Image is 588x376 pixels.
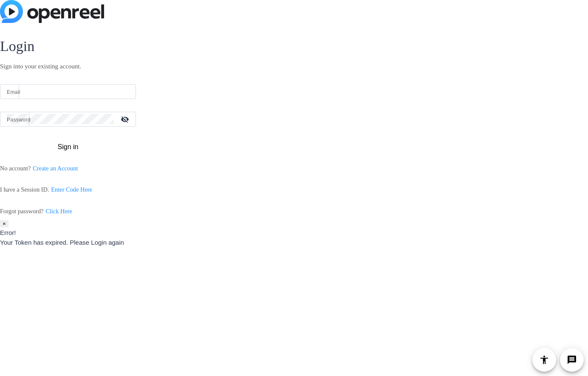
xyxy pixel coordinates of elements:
a: Create an Account [33,165,78,172]
mat-icon: message [567,355,577,365]
mat-label: Password [7,117,31,123]
a: Enter Code Here [51,186,92,193]
mat-label: Email [7,89,20,95]
mat-icon: accessibility [539,355,549,365]
input: Enter Email Address [7,86,129,96]
span: × [3,221,6,227]
a: Click Here [45,208,72,215]
span: Sign in [58,142,79,152]
mat-icon: visibility_off [116,113,136,125]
